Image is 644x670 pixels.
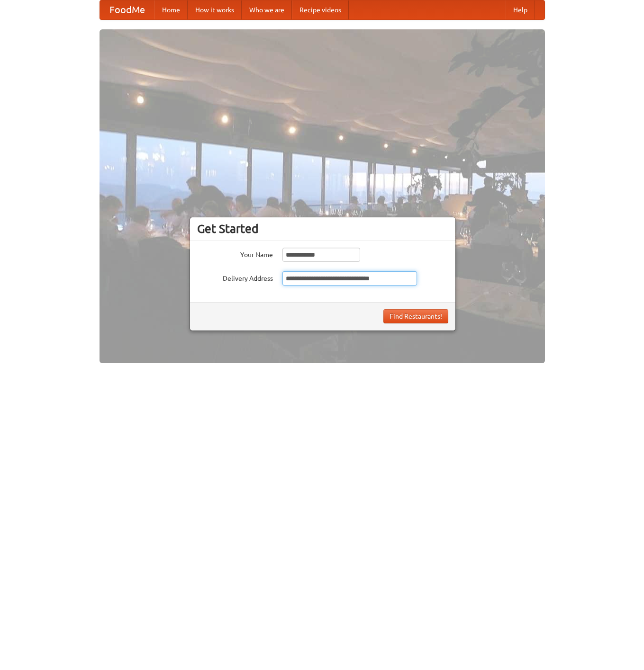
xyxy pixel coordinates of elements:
a: Home [154,0,188,19]
a: FoodMe [100,0,154,19]
h3: Get Started [197,222,448,236]
label: Delivery Address [197,271,273,283]
a: Who we are [242,0,292,19]
a: How it works [188,0,242,19]
label: Your Name [197,248,273,259]
a: Help [506,0,535,19]
button: Find Restaurants! [383,309,448,323]
a: Recipe videos [292,0,349,19]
